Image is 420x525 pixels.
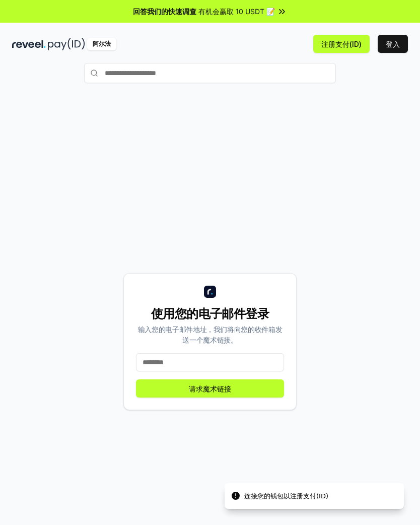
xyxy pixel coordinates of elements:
div: 连接您的钱包以注册支付(ID) [244,491,328,501]
img: 支付_id [48,38,85,50]
button: 请求魔术链接 [136,379,284,398]
button: 登入 [378,35,408,53]
span: 有机会赢取 10 USDT 📝 [198,6,275,17]
div: 输入您的电子邮件地址，我们将向您的收件箱发送一个魔术链接。 [136,324,284,345]
button: 注册支付(ID) [313,35,370,53]
div: 使用您的电子邮件登录 [136,306,284,322]
img: 揭示_黑暗的 [12,38,46,50]
div: 阿尔法 [87,38,116,50]
img: 标识_小的 [204,286,216,298]
span: 回答我们的快速调查 [133,6,196,17]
